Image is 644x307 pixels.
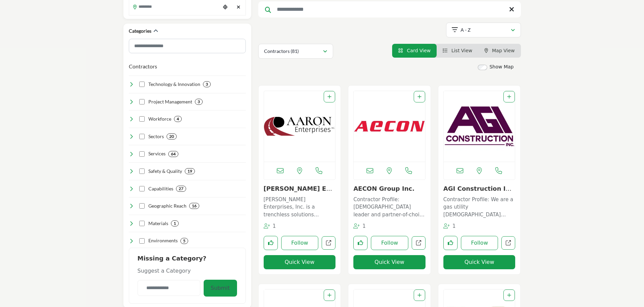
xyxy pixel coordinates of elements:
input: Select Workforce checkbox [139,116,145,122]
span: Map View [492,48,515,53]
b: 4 [177,117,179,121]
a: Open aecon-utilities-ltd in new tab [412,236,426,250]
button: Quick View [353,255,426,269]
h4: Project Management: Effective planning, coordination, and oversight to deliver projects on time, ... [148,98,192,105]
h4: Technology & Innovation: Leveraging cutting-edge tools, systems, and processes to optimize effici... [148,81,200,88]
button: Follow [461,236,498,250]
span: 1 [362,223,366,229]
div: 4 Results For Workforce [174,116,182,122]
h4: Workforce: Skilled, experienced, and diverse professionals dedicated to excellence in all aspects... [148,116,171,122]
h3: AECON Group Inc. [353,185,426,192]
b: 27 [179,186,183,191]
b: 19 [187,169,192,174]
input: Select Project Management checkbox [139,99,145,104]
a: Open Listing in new tab [444,91,515,162]
a: [PERSON_NAME] Enterprises In... [264,185,333,199]
span: Suggest a Category [138,268,191,274]
p: Contractor Profile: [DEMOGRAPHIC_DATA] leader and partner-of-choice in construction and infrastru... [353,196,426,219]
a: Open aaron-enterprises-inc in new tab [322,236,335,250]
input: Search Keyword [258,1,521,18]
a: Add To List [507,94,511,99]
a: Map View [485,48,515,53]
h4: Services: Comprehensive offerings for pipeline construction, maintenance, and repair across vario... [148,150,166,157]
p: A - Z [461,27,471,33]
p: [PERSON_NAME] Enterprises, Inc. is a trenchless solutions contractor focusing on trenchless utili... [264,196,336,219]
h4: Materials: Expertise in handling, fabricating, and installing a wide range of pipeline materials ... [148,220,168,227]
div: 19 Results For Safety & Quality [185,168,195,174]
h3: AGI Construction Inc. [443,185,516,192]
a: AECON Group Inc. [353,185,414,192]
li: Map View [478,44,521,58]
b: 5 [183,239,185,243]
div: 27 Results For Capabilities [176,186,186,192]
a: Open Listing in new tab [264,91,335,162]
img: AGI Construction Inc. [444,91,515,162]
h2: Categories [129,28,151,34]
div: 3 Results For Project Management [195,99,203,105]
input: Select Environments checkbox [139,238,145,244]
a: Open Listing in new tab [354,91,425,162]
div: 1 Results For Materials [171,220,179,226]
div: 64 Results For Services [168,151,178,157]
img: AECON Group Inc. [354,91,425,162]
h4: Geographic Reach: Extensive coverage across various regions, states, and territories to meet clie... [148,203,186,209]
div: 5 Results For Environments [180,238,188,244]
li: Card View [392,44,437,58]
h2: Missing a Category? [138,255,237,267]
input: Category Name [138,280,200,296]
li: List View [437,44,478,58]
span: 1 [272,223,276,229]
a: Contractor Profile: [DEMOGRAPHIC_DATA] leader and partner-of-choice in construction and infrastru... [353,194,426,219]
b: 20 [169,134,174,139]
a: Open agi-construction-inc in new tab [501,236,515,250]
b: 16 [192,204,197,208]
button: A - Z [446,23,521,37]
button: Contractors (81) [258,44,333,59]
b: 3 [206,82,208,87]
b: 3 [198,99,200,104]
b: 1 [174,221,176,226]
a: View Card [398,48,431,53]
input: Select Sectors checkbox [139,134,145,139]
input: Select Geographic Reach checkbox [139,203,145,209]
input: Select Capabilities checkbox [139,186,145,191]
button: Follow [281,236,319,250]
a: Add To List [417,94,421,99]
button: Like listing [264,236,278,250]
h4: Environments: Adaptability to diverse geographical, topographical, and environmental conditions f... [148,237,178,244]
button: Contractors [129,62,157,70]
input: Select Materials checkbox [139,221,145,226]
img: Aaron Enterprises Inc. [264,91,335,162]
a: Contractor Profile: We are a gas utility [DEMOGRAPHIC_DATA] employing over 300 workers and servic... [443,194,516,219]
button: Submit [204,280,237,297]
span: Card View [407,48,431,53]
a: View List [443,48,472,53]
div: Followers [353,222,366,230]
input: Select Services checkbox [139,151,145,157]
div: 3 Results For Technology & Innovation [203,81,211,87]
b: 64 [171,152,176,156]
div: Followers [443,222,456,230]
div: 16 Results For Geographic Reach [189,203,199,209]
span: 1 [452,223,456,229]
button: Follow [371,236,408,250]
h4: Sectors: Serving multiple industries, including oil & gas, water, sewer, electric power, and tele... [148,133,164,140]
input: Select Technology & Innovation checkbox [139,82,145,87]
a: Add To List [327,293,331,298]
input: Select Safety & Quality checkbox [139,168,145,174]
a: [PERSON_NAME] Enterprises, Inc. is a trenchless solutions contractor focusing on trenchless utili... [264,194,336,219]
h4: Capabilities: Specialized skills and equipment for executing complex projects using advanced tech... [148,185,173,192]
button: Like listing [353,236,368,250]
a: Add To List [327,94,331,99]
p: Contractors (81) [264,48,299,55]
h3: Aaron Enterprises Inc. [264,185,336,192]
span: List View [451,48,472,53]
div: Followers [264,222,276,230]
button: Like listing [443,236,458,250]
p: Contractor Profile: We are a gas utility [DEMOGRAPHIC_DATA] employing over 300 workers and servic... [443,196,516,219]
button: Quick View [264,255,336,269]
a: AGI Construction Inc... [443,185,511,199]
a: Add To List [507,293,511,298]
h4: Safety & Quality: Unwavering commitment to ensuring the highest standards of safety, compliance, ... [148,168,182,175]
